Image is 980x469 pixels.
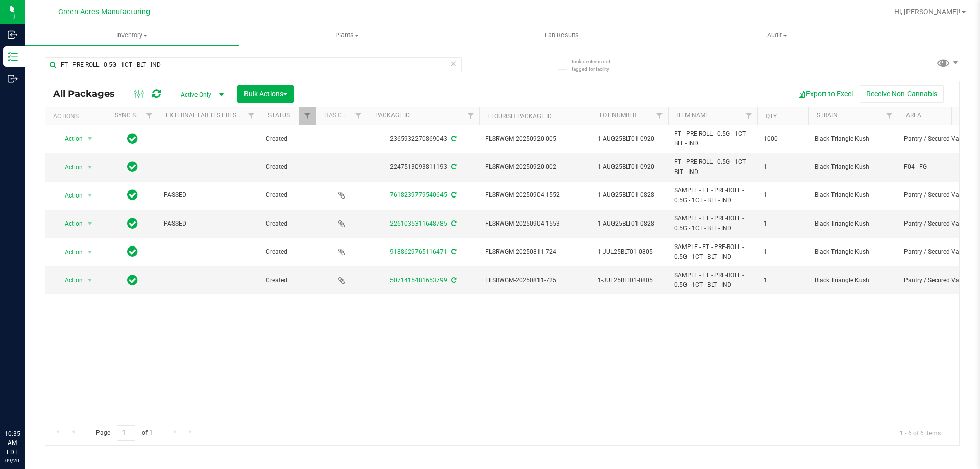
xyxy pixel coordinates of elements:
[243,107,260,125] a: Filter
[166,112,246,119] a: External Lab Test Result
[127,160,138,174] span: In Sync
[141,107,158,125] a: Filter
[906,112,921,119] a: Area
[485,219,585,229] span: FLSRWGM-20250904-1553
[764,276,802,285] span: 1
[815,219,892,229] span: Black Triangle Kush
[266,247,310,257] span: Created
[485,276,585,285] span: FLSRWGM-20250811-725
[24,24,239,46] a: Inventory
[598,190,662,200] span: 1-AUG25BLT01-0828
[375,112,410,119] a: Package ID
[266,162,310,172] span: Created
[127,273,138,287] span: In Sync
[87,425,161,441] span: Page of 1
[450,220,456,227] span: Sync from Compliance System
[244,90,287,98] span: Bulk Actions
[266,134,310,144] span: Created
[10,387,41,418] iframe: Resource center
[904,190,968,200] span: Pantry / Secured Vault
[8,30,18,40] inline-svg: Inbound
[390,191,447,199] a: 7618239779540645
[531,31,593,40] span: Lab Results
[817,112,838,119] a: Strain
[164,190,254,200] span: PASSED
[84,273,96,287] span: select
[240,31,454,40] span: Plants
[115,112,154,119] a: Sync Status
[485,247,585,257] span: FLSRWGM-20250811-724
[674,242,751,262] span: SAMPLE - FT - PRE-ROLL - 0.5G - 1CT - BLT - IND
[904,276,968,285] span: Pantry / Secured Vault
[164,219,254,229] span: PASSED
[764,134,802,144] span: 1000
[127,244,138,259] span: In Sync
[127,216,138,231] span: In Sync
[904,134,968,144] span: Pantry / Secured Vault
[651,107,668,125] a: Filter
[84,188,96,203] span: select
[127,188,138,202] span: In Sync
[764,190,802,200] span: 1
[485,190,585,200] span: FLSRWGM-20250904-1552
[904,219,968,229] span: Pantry / Secured Vault
[741,107,757,125] a: Filter
[56,160,83,175] span: Action
[56,132,83,146] span: Action
[24,31,239,40] span: Inventory
[674,270,751,290] span: SAMPLE - FT - PRE-ROLL - 0.5G - 1CT - BLT - IND
[815,190,892,200] span: Black Triangle Kush
[485,162,585,172] span: FLSRWGM-20250920-002
[674,186,751,205] span: SAMPLE - FT - PRE-ROLL - 0.5G - 1CT - BLT - IND
[390,220,447,227] a: 2261035311648785
[56,273,83,287] span: Action
[766,113,777,120] a: Qty
[676,112,709,119] a: Item Name
[450,248,456,255] span: Sync from Compliance System
[462,107,479,125] a: Filter
[56,216,83,231] span: Action
[485,134,585,144] span: FLSRWGM-20250920-005
[764,219,802,229] span: 1
[237,85,294,103] button: Bulk Actions
[487,113,552,120] a: Flourish Package ID
[365,134,481,144] div: 2365932270869043
[881,107,898,125] a: Filter
[5,457,20,464] p: 09/20
[58,8,150,16] span: Green Acres Manufacturing
[266,190,310,200] span: Created
[860,85,944,103] button: Receive Non-Cannabis
[56,245,83,259] span: Action
[239,24,454,46] a: Plants
[598,276,662,285] span: 1-JUL25BLT01-0805
[450,191,456,199] span: Sync from Compliance System
[53,88,125,100] span: All Packages
[904,162,968,172] span: F04 - FG
[815,162,892,172] span: Black Triangle Kush
[598,134,662,144] span: 1-AUG25BLT01-0920
[84,216,96,231] span: select
[904,247,968,257] span: Pantry / Secured Vault
[572,58,623,73] span: Include items not tagged for facility
[266,219,310,229] span: Created
[365,162,481,172] div: 2247513093811193
[674,214,751,233] span: SAMPLE - FT - PRE-ROLL - 0.5G - 1CT - BLT - IND
[84,160,96,175] span: select
[53,113,103,120] div: Actions
[450,277,456,284] span: Sync from Compliance System
[674,157,751,177] span: FT - PRE-ROLL - 0.5G - 1CT - BLT - IND
[8,52,18,62] inline-svg: Inventory
[316,107,367,125] th: Has COA
[45,57,462,72] input: Search Package ID, Item Name, SKU, Lot or Part Number...
[600,112,636,119] a: Lot Number
[5,429,20,457] p: 10:35 AM EDT
[450,135,456,142] span: Sync from Compliance System
[674,129,751,149] span: FT - PRE-ROLL - 0.5G - 1CT - BLT - IND
[30,386,42,398] iframe: Resource center unread badge
[127,132,138,146] span: In Sync
[266,276,310,285] span: Created
[390,277,447,284] a: 5071415481653799
[815,276,892,285] span: Black Triangle Kush
[791,85,860,103] button: Export to Excel
[117,425,135,441] input: 1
